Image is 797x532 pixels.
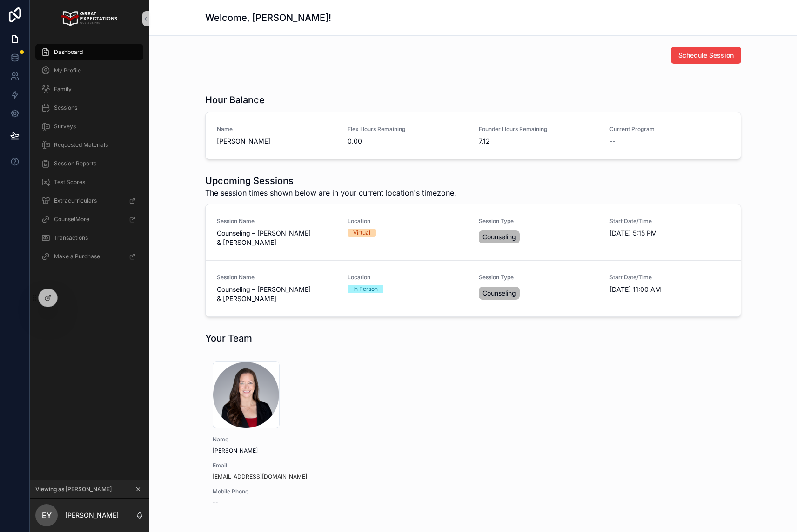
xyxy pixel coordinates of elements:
span: Session Reports [54,160,96,167]
div: scrollable content [30,37,149,277]
span: Session Name [217,274,337,281]
h1: Welcome, [PERSON_NAME]! [205,11,331,24]
span: [PERSON_NAME] [217,137,337,146]
span: 7.12 [479,137,599,146]
span: Surveys [54,123,76,130]
a: Surveys [35,118,143,135]
a: Transactions [35,230,143,246]
span: Viewing as [PERSON_NAME] [35,486,112,493]
span: Dashboard [54,48,83,56]
span: Session Type [479,217,599,225]
a: Requested Materials [35,137,143,153]
span: Name [217,125,337,133]
span: Start Date/Time [609,217,730,225]
span: Counseling – [PERSON_NAME] & [PERSON_NAME] [217,229,337,247]
span: Test Scores [54,178,85,186]
a: Family [35,81,143,98]
span: [PERSON_NAME] [213,447,376,454]
span: Counseling – [PERSON_NAME] & [PERSON_NAME] [217,285,337,303]
span: Mobile Phone [213,488,376,495]
span: Counseling [482,232,516,242]
a: Extracurriculars [35,192,143,209]
a: [EMAIL_ADDRESS][DOMAIN_NAME] [213,473,307,480]
h1: Hour Balance [205,93,265,106]
a: My Profile [35,62,143,79]
span: Current Program [609,125,730,133]
span: 0.00 [348,137,468,146]
span: EY [42,510,52,521]
span: Counseling [482,289,516,298]
span: My Profile [54,67,81,74]
button: Schedule Session [671,47,741,64]
span: -- [609,137,615,146]
a: CounselMore [35,211,143,228]
span: Location [348,217,468,225]
h1: Your Team [205,332,252,345]
span: [DATE] 11:00 AM [609,285,730,294]
span: The session times shown below are in your current location's timezone. [205,187,456,198]
span: Requested Materials [54,141,108,149]
a: Session Reports [35,155,143,172]
a: Test Scores [35,174,143,190]
span: Session Type [479,274,599,281]
span: -- [213,499,218,506]
span: Schedule Session [678,51,734,60]
span: Sessions [54,104,77,112]
span: Extracurriculars [54,197,97,204]
a: Make a Purchase [35,248,143,265]
span: Founder Hours Remaining [479,125,599,133]
a: Sessions [35,99,143,116]
span: Name [213,436,376,443]
img: App logo [61,11,117,26]
div: Virtual [353,229,370,237]
span: Make a Purchase [54,253,100,260]
span: [DATE] 5:15 PM [609,229,730,238]
span: Flex Hours Remaining [348,125,468,133]
span: Start Date/Time [609,274,730,281]
p: [PERSON_NAME] [65,511,119,520]
span: CounselMore [54,216,89,223]
span: Email [213,462,376,469]
span: Family [54,85,72,93]
h1: Upcoming Sessions [205,174,456,187]
span: Location [348,274,468,281]
div: In Person [353,285,378,293]
a: Dashboard [35,44,143,60]
span: Transactions [54,234,88,242]
span: Session Name [217,217,337,225]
